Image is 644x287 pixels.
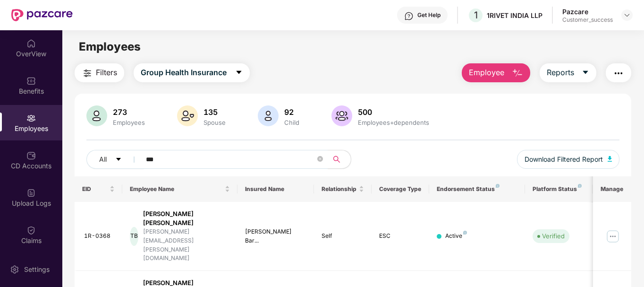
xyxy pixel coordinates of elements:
[593,176,631,202] th: Manage
[79,40,141,53] span: Employees
[322,185,357,193] span: Relationship
[26,226,36,235] img: svg+xml;base64,PHN2ZyBpZD0iQ2xhaW0iIHhtbG5zPSJodHRwOi8vd3d3LnczLm9yZy8yMDAwL3N2ZyIgd2lkdGg9IjIwIi...
[517,150,620,169] button: Download Filtered Report
[82,68,93,79] img: svg+xml;base64,PHN2ZyB4bWxucz0iaHR0cDovL3d3dy53My5vcmcvMjAwMC9zdmciIHdpZHRoPSIyNCIgaGVpZ2h0PSIyNC...
[141,67,227,78] span: Group Health Insurance
[463,231,467,235] img: svg+xml;base64,PHN2ZyB4bWxucz0iaHR0cDovL3d3dy53My5vcmcvMjAwMC9zdmciIHdpZHRoPSI4IiBoZWlnaHQ9IjgiIH...
[623,11,631,19] img: svg+xml;base64,PHN2ZyBpZD0iRHJvcGRvd24tMzJ4MzIiIHhtbG5zPSJodHRwOi8vd3d3LnczLm9yZy8yMDAwL3N2ZyIgd2...
[130,227,138,246] div: TB
[11,9,73,21] img: New Pazcare Logo
[26,39,36,48] img: svg+xml;base64,PHN2ZyBpZD0iSG9tZSIgeG1sbnM9Imh0dHA6Ly93d3cudzMub3JnLzIwMDAvc3ZnIiB3aWR0aD0iMjAiIG...
[111,107,147,117] div: 273
[331,105,352,126] img: svg+xml;base64,PHN2ZyB4bWxucz0iaHR0cDovL3d3dy53My5vcmcvMjAwMC9zdmciIHhtbG5zOnhsaW5rPSJodHRwOi8vd3...
[282,107,301,117] div: 92
[562,16,613,24] div: Customer_success
[99,154,107,165] span: All
[356,119,431,126] div: Employees+dependents
[245,227,307,245] div: [PERSON_NAME] Bar...
[143,227,230,263] div: [PERSON_NAME][EMAIL_ADDRESS][PERSON_NAME][DOMAIN_NAME]
[547,67,574,78] span: Reports
[578,184,582,188] img: svg+xml;base64,PHN2ZyB4bWxucz0iaHR0cDovL3d3dy53My5vcmcvMjAwMC9zdmciIHdpZHRoPSI4IiBoZWlnaHQ9IjgiIH...
[202,119,228,126] div: Spouse
[562,7,613,16] div: Pazcare
[525,154,603,165] span: Download Filtered Report
[317,156,323,162] span: close-circle
[202,107,228,117] div: 135
[86,150,144,169] button: Allcaret-down
[75,176,123,202] th: EID
[533,185,585,193] div: Platform Status
[26,151,36,160] img: svg+xml;base64,PHN2ZyBpZD0iQ0RfQWNjb3VudHMiIGRhdGEtbmFtZT0iQ0QgQWNjb3VudHMiIHhtbG5zPSJodHRwOi8vd3...
[10,265,19,274] img: svg+xml;base64,PHN2ZyBpZD0iU2V0dGluZy0yMHgyMCIgeG1sbnM9Imh0dHA6Ly93d3cudzMub3JnLzIwMDAvc3ZnIiB3aW...
[445,232,467,241] div: Active
[134,63,250,82] button: Group Health Insurancecaret-down
[582,69,589,77] span: caret-down
[496,184,500,188] img: svg+xml;base64,PHN2ZyB4bWxucz0iaHR0cDovL3d3dy53My5vcmcvMjAwMC9zdmciIHdpZHRoPSI4IiBoZWlnaHQ9IjgiIH...
[82,185,108,193] span: EID
[372,176,429,202] th: Coverage Type
[379,232,422,241] div: ESC
[437,185,517,193] div: Endorsement Status
[417,11,441,19] div: Get Help
[613,68,624,79] img: svg+xml;base64,PHN2ZyB4bWxucz0iaHR0cDovL3d3dy53My5vcmcvMjAwMC9zdmciIHdpZHRoPSIyNCIgaGVpZ2h0PSIyNC...
[487,11,542,20] div: 1RIVET INDIA LLP
[122,176,237,202] th: Employee Name
[469,67,504,78] span: Employee
[84,232,115,241] div: 1R-0368
[282,119,301,126] div: Child
[177,105,198,126] img: svg+xml;base64,PHN2ZyB4bWxucz0iaHR0cDovL3d3dy53My5vcmcvMjAwMC9zdmciIHhtbG5zOnhsaW5rPSJodHRwOi8vd3...
[328,150,351,169] button: search
[404,11,414,21] img: svg+xml;base64,PHN2ZyBpZD0iSGVscC0zMngzMiIgeG1sbnM9Imh0dHA6Ly93d3cudzMub3JnLzIwMDAvc3ZnIiB3aWR0aD...
[111,119,147,126] div: Employees
[322,232,364,241] div: Self
[314,176,372,202] th: Relationship
[96,67,117,78] span: Filters
[26,113,36,123] img: svg+xml;base64,PHN2ZyBpZD0iRW1wbG95ZWVzIiB4bWxucz0iaHR0cDovL3d3dy53My5vcmcvMjAwMC9zdmciIHdpZHRoPS...
[130,185,223,193] span: Employee Name
[474,9,478,21] span: 1
[26,188,36,198] img: svg+xml;base64,PHN2ZyBpZD0iVXBsb2FkX0xvZ3MiIGRhdGEtbmFtZT0iVXBsb2FkIExvZ3MiIHhtbG5zPSJodHRwOi8vd3...
[86,105,107,126] img: svg+xml;base64,PHN2ZyB4bWxucz0iaHR0cDovL3d3dy53My5vcmcvMjAwMC9zdmciIHhtbG5zOnhsaW5rPSJodHRwOi8vd3...
[237,176,314,202] th: Insured Name
[542,231,565,241] div: Verified
[75,63,124,82] button: Filters
[115,156,122,164] span: caret-down
[317,155,323,164] span: close-circle
[356,107,431,117] div: 500
[328,156,346,163] span: search
[143,209,230,227] div: [PERSON_NAME] [PERSON_NAME]
[258,105,279,126] img: svg+xml;base64,PHN2ZyB4bWxucz0iaHR0cDovL3d3dy53My5vcmcvMjAwMC9zdmciIHhtbG5zOnhsaW5rPSJodHRwOi8vd3...
[608,156,612,162] img: svg+xml;base64,PHN2ZyB4bWxucz0iaHR0cDovL3d3dy53My5vcmcvMjAwMC9zdmciIHhtbG5zOnhsaW5rPSJodHRwOi8vd3...
[462,63,530,82] button: Employee
[512,68,523,79] img: svg+xml;base64,PHN2ZyB4bWxucz0iaHR0cDovL3d3dy53My5vcmcvMjAwMC9zdmciIHhtbG5zOnhsaW5rPSJodHRwOi8vd3...
[540,63,596,82] button: Reportscaret-down
[21,265,52,274] div: Settings
[235,69,243,77] span: caret-down
[605,229,620,244] img: manageButton
[26,76,36,86] img: svg+xml;base64,PHN2ZyBpZD0iQmVuZWZpdHMiIHhtbG5zPSJodHRwOi8vd3d3LnczLm9yZy8yMDAwL3N2ZyIgd2lkdGg9Ij...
